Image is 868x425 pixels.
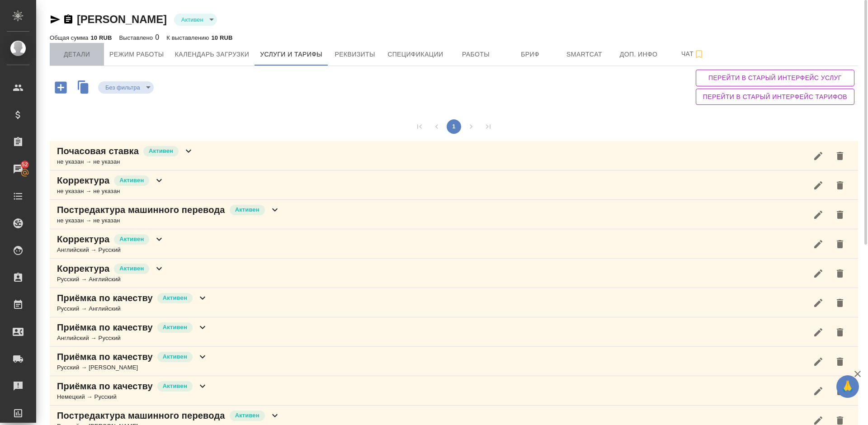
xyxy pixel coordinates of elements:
[57,145,139,157] p: Почасовая ставка
[50,34,90,41] p: Общая сумма
[50,170,858,200] div: КорректураАктивенне указан → не указан
[50,376,858,406] div: Приёмка по качествуАктивенНемецкий → Русский
[829,263,851,284] button: Удалить услугу
[50,317,858,347] div: Приёмка по качествуАктивенАнглийский → Русский
[693,49,704,60] svg: Подписаться
[671,48,715,60] span: Чат
[829,175,851,196] button: Удалить услугу
[807,380,829,402] button: Редактировать услугу
[411,119,497,134] nav: pagination navigation
[57,409,225,422] p: Постредактура машинного перевода
[2,158,34,180] a: 52
[235,205,259,214] p: Активен
[454,49,498,60] span: Работы
[179,16,206,24] button: Активен
[163,382,187,391] p: Активен
[50,347,858,376] div: Приёмка по качествуАктивенРусский → [PERSON_NAME]
[807,321,829,343] button: Редактировать услугу
[119,34,156,41] p: Выставлено
[696,89,854,105] button: Перейти в старый интерфейс тарифов
[807,263,829,284] button: Редактировать услугу
[50,200,858,229] div: Постредактура машинного переводаАктивенне указан → не указан
[703,91,847,103] span: Перейти в старый интерфейс тарифов
[563,49,606,60] span: Smartcat
[829,204,851,226] button: Удалить услугу
[103,84,143,91] button: Без фильтра
[119,32,160,43] div: 0
[807,145,829,167] button: Редактировать услугу
[829,292,851,314] button: Удалить услугу
[50,141,858,170] div: Почасовая ставкаАктивенне указан → не указан
[50,259,858,288] div: КорректураАктивенРусский → Английский
[57,292,153,304] p: Приёмка по качеству
[807,351,829,373] button: Редактировать услугу
[149,146,173,156] p: Активен
[829,351,851,373] button: Удалить услугу
[807,292,829,314] button: Редактировать услугу
[63,14,74,25] button: Скопировать ссылку
[57,380,153,392] p: Приёмка по качеству
[696,70,854,86] button: Перейти в старый интерфейс услуг
[55,49,99,60] span: Детали
[163,323,187,332] p: Активен
[57,174,109,187] p: Корректура
[807,204,829,226] button: Редактировать услугу
[119,235,144,244] p: Активен
[50,14,61,25] button: Скопировать ссылку для ЯМессенджера
[119,176,144,185] p: Активен
[57,262,109,275] p: Корректура
[509,49,552,60] span: Бриф
[829,233,851,255] button: Удалить услугу
[807,233,829,255] button: Редактировать услугу
[829,145,851,167] button: Удалить услугу
[57,321,153,334] p: Приёмка по качеству
[57,216,280,225] div: не указан → не указан
[57,392,208,401] div: Немецкий → Русский
[57,203,225,216] p: Постредактура машинного перевода
[829,321,851,343] button: Удалить услугу
[260,49,322,60] span: Услуги и тарифы
[119,264,144,273] p: Активен
[16,160,33,169] span: 52
[387,49,443,60] span: Спецификации
[829,380,851,402] button: Удалить услугу
[57,363,208,372] div: Русский → [PERSON_NAME]
[807,175,829,196] button: Редактировать услугу
[333,49,377,60] span: Реквизиты
[235,411,259,420] p: Активен
[57,304,208,313] div: Русский → Английский
[174,14,217,26] div: Активен
[166,34,211,41] p: К выставлению
[50,229,858,259] div: КорректураАктивенАнглийский → Русский
[50,288,858,317] div: Приёмка по качествуАктивенРусский → Английский
[163,352,187,361] p: Активен
[57,187,165,196] div: не указан → не указан
[109,49,164,60] span: Режим работы
[57,275,165,284] div: Русский → Английский
[57,233,109,246] p: Корректура
[77,13,167,25] a: [PERSON_NAME]
[836,375,859,398] button: 🙏
[57,246,165,255] div: Английский → Русский
[840,377,855,396] span: 🙏
[211,34,232,41] p: 10 RUB
[90,34,112,41] p: 10 RUB
[48,78,73,97] button: Добавить услугу
[57,350,153,363] p: Приёмка по качеству
[175,49,250,60] span: Календарь загрузки
[617,49,660,60] span: Доп. инфо
[163,293,187,302] p: Активен
[98,81,154,94] div: Активен
[73,78,98,99] button: Скопировать услуги другого исполнителя
[57,157,194,166] div: не указан → не указан
[57,334,208,343] div: Английский → Русский
[703,72,847,84] span: Перейти в старый интерфейс услуг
